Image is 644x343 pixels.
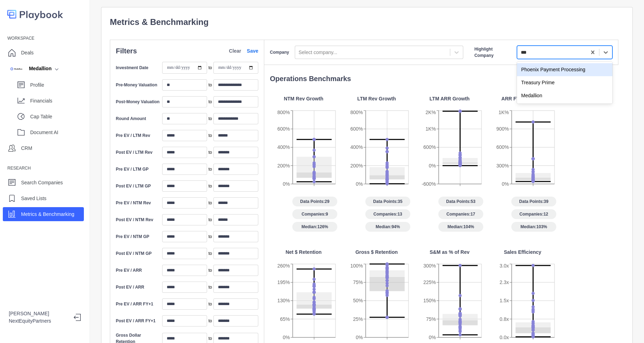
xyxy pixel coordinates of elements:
tspan: 130% [277,298,290,303]
tspan: 0% [502,181,509,187]
p: Search Companies [21,179,63,186]
tspan: 600% [350,126,363,132]
tspan: 195% [277,279,290,285]
span: to [208,65,212,71]
label: Investment Date [116,65,148,71]
span: to [208,267,212,273]
label: Pre-Money Valuation [116,82,157,88]
span: to [208,99,212,105]
tspan: 25% [353,316,363,322]
tspan: 200% [277,163,290,168]
tspan: 600% [496,144,509,150]
tspan: 900% [496,126,509,132]
span: Companies: 9 [292,209,337,219]
span: to [208,166,212,172]
span: to [208,132,212,139]
tspan: 600% [423,144,436,150]
span: Companies: 17 [438,209,483,219]
span: to [208,301,212,307]
p: CRM [21,145,32,152]
span: Median: 126% [292,222,337,232]
tspan: -600% [422,181,436,187]
p: Clear [229,47,241,55]
p: S&M as % of Rev [430,249,470,256]
div: Medallion [9,65,52,72]
tspan: 260% [277,263,290,269]
label: Post EV / LTM GP [116,183,151,189]
tspan: 1.5x [500,298,509,303]
div: Treasury Prime [517,76,612,89]
label: Pre EV / ARR FY+1 [116,301,153,307]
tspan: 0% [283,181,290,187]
tspan: 0% [356,335,363,340]
p: Deals [21,49,34,57]
img: logo-colored [7,7,63,21]
tspan: 300% [423,263,436,269]
span: to [208,200,212,206]
tspan: 0% [429,335,436,340]
p: Gross $ Retention [356,249,398,256]
p: ARR FY+1 Growth [502,95,544,103]
tspan: 1K% [498,110,509,115]
label: Pre EV / LTM GP [116,166,148,172]
label: Pre EV / ARR [116,267,142,273]
label: Pre EV / LTM Rev [116,132,150,139]
tspan: 75% [353,279,363,285]
span: Data Points: 29 [292,197,337,206]
a: Save [247,47,258,55]
span: to [208,183,212,189]
tspan: 400% [277,144,290,150]
p: NextEquityPartners [9,317,68,325]
span: Data Points: 53 [438,197,483,206]
p: Cap Table [30,113,84,120]
span: to [208,233,212,240]
tspan: 2K% [425,110,436,115]
label: Post EV / ARR FY+1 [116,318,155,324]
p: Profile [30,81,84,89]
tspan: 75% [426,316,436,322]
span: to [208,335,212,342]
p: Net $ Retention [286,249,322,256]
span: Median: 104% [438,222,483,232]
span: to [208,250,212,257]
label: Pre EV / NTM GP [116,233,149,240]
label: Post EV / NTM GP [116,250,152,257]
tspan: 200% [350,163,363,168]
tspan: 0% [283,335,290,340]
tspan: 0.0x [500,335,509,340]
p: Metrics & Benchmarking [21,211,74,218]
span: Median: 103% [511,222,556,232]
p: [PERSON_NAME] [9,310,68,317]
tspan: 65% [280,316,290,322]
span: to [208,149,212,156]
tspan: 800% [277,110,290,115]
p: Document AI [30,129,84,136]
span: Data Points: 35 [365,197,410,206]
label: Post EV / LTM Rev [116,149,152,156]
tspan: 400% [350,144,363,150]
p: Filters [116,46,137,56]
label: Company [270,49,289,55]
span: to [208,82,212,88]
img: company image [9,65,24,72]
tspan: 0.8x [500,316,509,322]
span: Companies: 12 [511,209,556,219]
p: Saved Lists [21,195,46,202]
p: Sales Efficiency [504,249,542,256]
p: Financials [30,97,84,105]
span: to [208,217,212,223]
tspan: 2.3x [500,279,509,285]
p: NTM Rev Growth [284,95,324,103]
div: Phoenix Payment Processing [517,63,612,76]
tspan: 600% [277,126,290,132]
label: Pre EV / NTM Rev [116,200,151,206]
tspan: 100% [350,263,363,269]
span: Median: 94% [365,222,410,232]
tspan: 0% [429,163,436,168]
p: Operations Benchmarks [270,73,618,84]
p: LTM ARR Growth [430,95,470,103]
label: Post EV / NTM Rev [116,217,153,223]
label: Post EV / ARR [116,284,144,290]
p: LTM Rev Growth [357,95,396,103]
tspan: 50% [353,298,363,303]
